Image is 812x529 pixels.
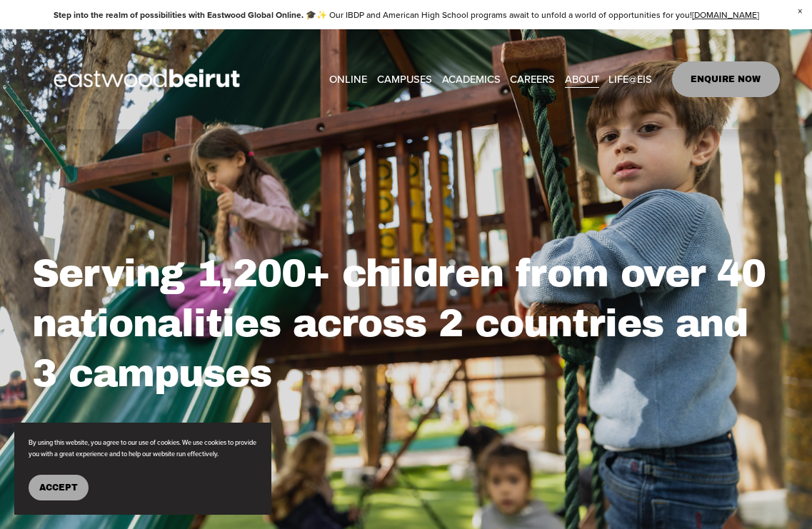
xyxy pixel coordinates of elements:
[377,69,432,89] a: folder dropdown
[29,475,89,500] button: Accept
[565,69,599,89] a: folder dropdown
[608,69,652,89] a: folder dropdown
[510,69,555,89] a: CAREERS
[29,437,257,460] p: By using this website, you agree to our use of cookies. We use cookies to provide you with a grea...
[672,61,780,97] a: ENQUIRE NOW
[442,69,501,89] a: folder dropdown
[608,70,652,89] span: LIFE@EIS
[14,423,271,515] section: Cookie banner
[32,249,779,399] h2: Serving 1,200+ children from over 40 nationalities across 2 countries and 3 campuses
[377,70,432,89] span: CAMPUSES
[442,70,501,89] span: ACADEMICS
[32,43,265,116] img: EastwoodIS Global Site
[692,9,759,21] a: [DOMAIN_NAME]
[329,69,367,89] a: ONLINE
[39,483,78,493] span: Accept
[565,70,599,89] span: ABOUT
